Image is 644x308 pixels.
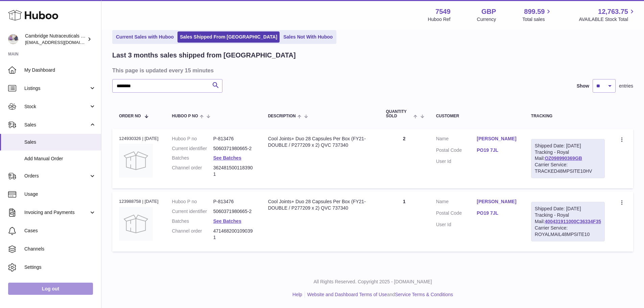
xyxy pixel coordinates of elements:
dt: Huboo P no [172,198,213,205]
a: Website and Dashboard Terms of Use [307,292,387,297]
dt: Name [436,136,477,144]
span: Stock [24,103,89,110]
dt: User Id [436,221,477,228]
div: Tracking [531,114,605,118]
a: Current Sales with Huboo [114,31,176,43]
div: Cool Joints+ Duo 28 Capsules Per Box (FY21-DOUBLE / P277209 x 2) QVC 737340 [268,136,373,148]
a: See Batches [213,218,241,224]
a: Service Terms & Conditions [395,292,453,297]
strong: 7549 [435,7,451,16]
div: Shipped Date: [DATE] [535,143,601,149]
a: PO19 7JL [477,210,518,216]
p: All Rights Reserved. Copyright 2025 - [DOMAIN_NAME] [107,279,639,285]
dd: 3624815001183901 [213,165,255,177]
dt: Huboo P no [172,136,213,142]
a: 12,763.75 AVAILABLE Stock Total [579,7,636,23]
span: My Dashboard [24,67,96,73]
div: Customer [436,114,518,118]
a: 400431911000C36334F35 [545,219,601,224]
div: Carrier Service: ROYALMAIL48MPSITE10 [535,225,601,238]
dt: User Id [436,158,477,165]
div: Huboo Ref [428,16,451,23]
img: no-photo.jpg [119,144,153,177]
a: 899.59 Total sales [522,7,552,23]
dt: Postal Code [436,210,477,218]
div: Shipped Date: [DATE] [535,206,601,212]
span: Add Manual Order [24,156,96,162]
a: PO19 7JL [477,147,518,153]
span: entries [619,83,633,89]
span: Quantity Sold [386,110,412,118]
h3: This page is updated every 15 minutes [112,67,631,74]
td: 1 [379,192,429,251]
span: Order No [119,114,141,118]
span: AVAILABLE Stock Total [579,16,636,23]
div: 123988758 | [DATE] [119,198,159,205]
img: qvc@camnutra.com [8,34,18,44]
div: Tracking - Royal Mail: [531,202,605,241]
span: [EMAIL_ADDRESS][DOMAIN_NAME] [25,40,99,45]
dt: Batches [172,218,213,224]
label: Show [577,83,589,89]
span: Settings [24,264,96,270]
dd: P-813476 [213,136,255,142]
span: Description [268,114,296,118]
span: 899.59 [524,7,545,16]
dt: Channel order [172,228,213,241]
div: Currency [477,16,496,23]
li: and [305,291,453,298]
dt: Current identifier [172,208,213,215]
span: Sales [24,139,96,145]
a: Help [292,292,302,297]
div: Carrier Service: TRACKED48MPSITE10HV [535,162,601,174]
dd: 5060371980665-2 [213,145,255,152]
span: Channels [24,246,96,252]
dt: Name [436,198,477,207]
dd: P-813476 [213,198,255,205]
dt: Channel order [172,165,213,177]
dd: 5060371980665-2 [213,208,255,215]
span: Orders [24,173,89,179]
a: Sales Shipped From [GEOGRAPHIC_DATA] [177,31,280,43]
a: Sales Not With Huboo [281,31,335,43]
span: Cases [24,228,96,234]
span: Listings [24,85,89,92]
span: Total sales [522,16,552,23]
dt: Current identifier [172,145,213,152]
div: Cambridge Nutraceuticals Ltd [25,33,86,46]
span: 12,763.75 [598,7,628,16]
a: See Batches [213,155,241,161]
a: [PERSON_NAME] [477,136,518,142]
dt: Batches [172,155,213,161]
dd: 4714682001090391 [213,228,255,241]
div: Cool Joints+ Duo 28 Capsules Per Box (FY21-DOUBLE / P277209 x 2) QVC 737340 [268,198,373,211]
span: Huboo P no [172,114,198,118]
div: Tracking - Royal Mail: [531,139,605,178]
span: Invoicing and Payments [24,209,89,216]
span: Usage [24,191,96,197]
img: no-photo.jpg [119,207,153,241]
div: 124930326 | [DATE] [119,136,159,142]
a: OZ098990369GB [545,156,582,161]
strong: GBP [481,7,496,16]
dt: Postal Code [436,147,477,155]
a: Log out [8,283,93,295]
span: Sales [24,122,89,128]
td: 2 [379,129,429,188]
h2: Last 3 months sales shipped from [GEOGRAPHIC_DATA] [112,51,296,60]
a: [PERSON_NAME] [477,198,518,205]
